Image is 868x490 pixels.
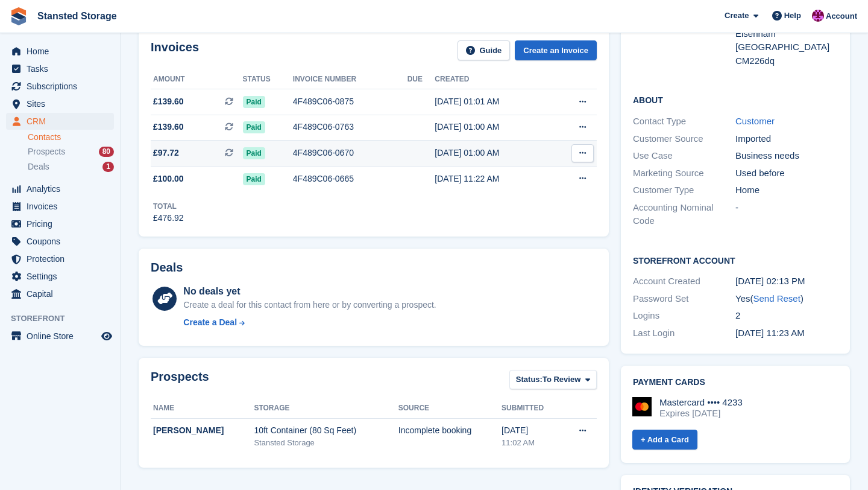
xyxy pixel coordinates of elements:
[27,43,99,60] span: Home
[509,370,597,390] button: Status: To Review
[633,149,735,163] div: Use Case
[6,113,114,130] a: menu
[633,167,735,180] div: Marketing Source
[735,167,838,180] div: Used before
[633,132,735,146] div: Customer Source
[6,268,114,285] a: menu
[293,173,407,185] div: 4F489C06-0665
[27,285,99,302] span: Capital
[735,54,838,68] div: CM226dq
[812,10,824,22] img: Jonathan Crick
[254,437,398,449] div: Stansted Storage
[28,161,49,173] span: Deals
[735,183,838,197] div: Home
[27,113,99,130] span: CRM
[633,183,735,197] div: Customer Type
[633,201,735,228] div: Accounting Nominal Code
[10,7,28,25] img: stora-icon-8386f47178a22dfd0bd8f6a31ec36ba5ce8667c1dd55bd0f319d3a0aa187defe.svg
[725,10,749,22] span: Create
[33,6,122,26] a: Stansted Storage
[151,70,243,89] th: Amount
[515,40,597,60] a: Create an Invoice
[293,95,407,108] div: 4F489C06-0875
[6,328,114,345] a: menu
[11,313,120,325] span: Storefront
[435,147,551,159] div: [DATE] 01:00 AM
[633,275,735,288] div: Account Created
[28,161,114,173] a: Deals 1
[750,293,803,304] span: ( )
[28,146,65,157] span: Prospects
[6,95,114,112] a: menu
[183,316,436,329] a: Create a Deal
[753,293,800,304] a: Send Reset
[153,95,184,108] span: £139.60
[6,198,114,215] a: menu
[153,121,184,133] span: £139.60
[435,121,551,133] div: [DATE] 01:00 AM
[6,250,114,267] a: menu
[6,215,114,232] a: menu
[243,96,265,108] span: Paid
[27,78,99,95] span: Subscriptions
[293,70,407,89] th: Invoice number
[99,147,114,157] div: 80
[435,173,551,185] div: [DATE] 11:22 AM
[633,292,735,306] div: Password Set
[398,399,502,418] th: Source
[735,27,838,41] div: Elsenham
[27,328,99,345] span: Online Store
[735,309,838,323] div: 2
[27,233,99,250] span: Coupons
[784,10,801,22] span: Help
[99,329,114,343] a: Preview store
[153,424,254,437] div: [PERSON_NAME]
[632,430,697,450] a: + Add a Card
[151,370,209,392] h2: Prospects
[183,299,436,311] div: Create a deal for this contact from here or by converting a prospect.
[27,95,99,112] span: Sites
[153,201,184,212] div: Total
[659,397,743,408] div: Mastercard •••• 4233
[735,201,838,228] div: -
[735,149,838,163] div: Business needs
[151,261,183,275] h2: Deals
[633,254,838,266] h2: Storefront Account
[435,70,551,89] th: Created
[27,268,99,285] span: Settings
[735,132,838,146] div: Imported
[502,437,561,449] div: 11:02 AM
[435,95,551,108] div: [DATE] 01:01 AM
[28,145,114,158] a: Prospects 80
[735,328,805,338] time: 2025-06-23 10:23:01 UTC
[542,374,580,386] span: To Review
[28,132,114,143] a: Contacts
[243,121,265,133] span: Paid
[151,399,254,418] th: Name
[6,180,114,197] a: menu
[735,116,775,126] a: Customer
[6,285,114,302] a: menu
[632,397,652,416] img: Mastercard Logo
[27,198,99,215] span: Invoices
[407,70,435,89] th: Due
[735,292,838,306] div: Yes
[183,316,237,329] div: Create a Deal
[633,115,735,129] div: Contact Type
[243,147,265,159] span: Paid
[293,147,407,159] div: 4F489C06-0670
[735,40,838,54] div: [GEOGRAPHIC_DATA]
[27,215,99,232] span: Pricing
[254,424,398,437] div: 10ft Container (80 Sq Feet)
[6,60,114,77] a: menu
[153,212,184,224] div: £476.92
[502,399,561,418] th: Submitted
[633,326,735,340] div: Last Login
[398,424,502,437] div: Incomplete booking
[659,408,743,419] div: Expires [DATE]
[633,378,838,387] h2: Payment cards
[153,147,179,159] span: £97.72
[6,78,114,95] a: menu
[293,121,407,133] div: 4F489C06-0763
[633,13,735,68] div: Address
